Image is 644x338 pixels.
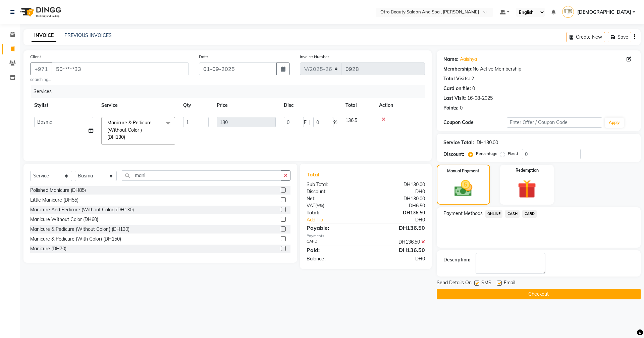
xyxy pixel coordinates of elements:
span: Payment Methods [443,210,483,217]
div: Manicure Without Color (DH60) [30,216,98,223]
span: Email [504,279,515,288]
div: No Active Membership [443,66,634,73]
small: searching... [30,77,189,83]
div: Payments [307,233,425,239]
th: Stylist [30,98,97,113]
img: logo [17,3,63,22]
button: Checkout [437,289,641,299]
span: CARD [522,210,537,218]
th: Qty [179,98,213,113]
div: DH0 [366,255,430,262]
div: Manicure And Pedicure (Without Color) (DH130) [30,206,134,213]
div: 2 [471,75,474,82]
th: Total [341,98,375,113]
span: 136.5 [345,117,357,123]
div: DH0 [366,188,430,195]
div: CARD [302,239,366,246]
div: Membership: [443,66,473,73]
label: Date [199,54,208,60]
label: Redemption [516,167,539,173]
div: Payable: [302,224,366,232]
div: Card on file: [443,85,471,92]
div: DH6.50 [366,202,430,209]
input: Search or Scan [122,170,281,181]
input: Enter Offer / Coupon Code [507,117,602,128]
button: Create New [567,32,605,42]
button: +971 [30,62,52,75]
div: Last Visit: [443,95,466,102]
input: Search by Name/Mobile/Email/Code [52,62,189,75]
a: Add Tip [302,216,376,223]
div: DH130.00 [477,139,498,146]
div: DH136.50 [366,224,430,232]
div: 0 [472,85,475,92]
div: Net: [302,195,366,202]
label: Percentage [476,151,497,157]
img: Sunita [562,6,574,18]
div: Service Total: [443,139,474,146]
div: Little Manicure (DH55) [30,197,78,204]
div: DH136.50 [366,209,430,216]
div: Manicure (DH70) [30,245,66,252]
label: Invoice Number [300,54,329,60]
img: _gift.svg [512,177,542,201]
div: DH0 [376,216,430,223]
span: Total [307,171,322,178]
div: Total Visits: [443,75,470,82]
span: VAT [307,203,315,209]
div: DH136.50 [366,246,430,254]
span: F [304,119,307,126]
label: Fixed [508,151,518,157]
span: SMS [481,279,491,288]
th: Disc [280,98,341,113]
label: Client [30,54,41,60]
span: | [309,119,311,126]
div: Name: [443,56,459,63]
div: Services [31,85,430,98]
div: Discount: [302,188,366,195]
th: Price [213,98,280,113]
button: Apply [605,118,624,128]
img: _cash.svg [449,178,478,199]
div: Points: [443,104,459,112]
div: Coupon Code [443,119,507,126]
th: Service [97,98,179,113]
span: [DEMOGRAPHIC_DATA] [577,9,631,16]
th: Action [375,98,425,113]
span: % [333,119,337,126]
a: x [125,134,128,140]
span: Send Details On [437,279,472,288]
a: INVOICE [32,30,56,42]
div: Sub Total: [302,181,366,188]
div: 0 [460,104,463,112]
div: 16-08-2025 [467,95,493,102]
a: PREVIOUS INVOICES [64,32,112,38]
div: DH130.00 [366,195,430,202]
div: Manicure & Pedicure (With Color) (DH150) [30,236,121,243]
span: Manicure & Pedicure (Without Color ) (DH130) [107,120,152,140]
div: Manicure & Pedicure (Without Color ) (DH130) [30,226,129,233]
div: DH130.00 [366,181,430,188]
div: Polished Manicure (DH85) [30,187,86,194]
div: ( ) [302,202,366,209]
div: Balance : [302,255,366,262]
div: Discount: [443,151,464,158]
label: Manual Payment [447,168,479,174]
div: DH136.50 [366,239,430,246]
div: Total: [302,209,366,216]
div: Paid: [302,246,366,254]
span: ONLINE [485,210,503,218]
button: Save [608,32,631,42]
span: CASH [505,210,520,218]
div: Description: [443,256,470,263]
a: Aaishya [460,56,477,63]
span: 5% [317,203,323,208]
